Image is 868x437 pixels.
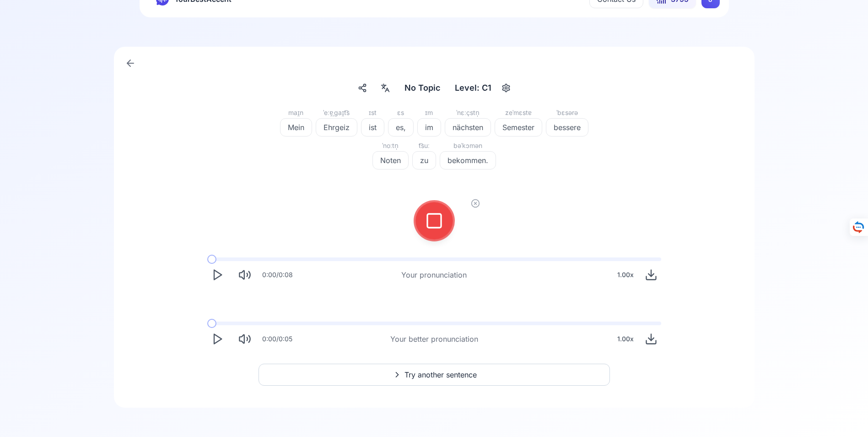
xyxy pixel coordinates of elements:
[445,122,491,133] span: nächsten
[372,140,409,151] div: ˈnoːtn̩
[614,330,637,348] div: 1.00 x
[641,329,661,349] button: Download audio
[451,80,513,96] button: Level: C1
[401,269,467,280] div: Your pronunciation
[418,122,441,133] span: im
[417,107,441,118] div: ɪm
[259,364,610,386] button: Try another sentence
[404,369,477,380] span: Try another sentence
[440,151,496,169] button: bekommen.
[440,155,496,166] span: bekommen.
[445,118,491,137] button: nächsten
[412,140,436,151] div: t͡suː
[316,118,357,137] button: Ehrgeiz
[361,107,384,118] div: ɪst
[235,265,255,285] button: Mute
[280,107,312,118] div: maɪ̯n
[495,107,542,118] div: zeˈmɛstɐ
[546,107,588,118] div: ˈbɛsərə
[440,140,496,151] div: bəˈkɔmən
[373,155,408,166] span: Noten
[388,107,414,118] div: ɛs
[262,334,292,344] div: 0:00 / 0:05
[262,270,293,279] div: 0:00 / 0:08
[372,151,409,169] button: Noten
[280,122,312,133] span: Mein
[388,122,413,133] span: es,
[316,122,357,133] span: Ehrgeiz
[413,155,436,166] span: zu
[388,118,414,137] button: es,
[207,265,227,285] button: Play
[641,265,661,285] button: Download audio
[417,118,441,137] button: im
[316,107,357,118] div: ˈeːɐ̯ˌɡaɪ̯t͡s
[614,266,637,284] div: 1.00 x
[361,122,384,133] span: ist
[235,329,255,349] button: Mute
[361,118,384,137] button: ist
[207,329,227,349] button: Play
[451,80,495,96] div: Level: C1
[390,333,478,344] div: Your better pronunciation
[445,107,491,118] div: ˈnɛːçstn̩
[412,151,436,169] button: zu
[495,118,542,137] button: Semester
[546,118,588,137] button: bessere
[495,122,542,133] span: Semester
[401,80,444,96] button: No Topic
[404,82,440,94] span: No Topic
[546,122,588,133] span: bessere
[280,118,312,137] button: Mein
